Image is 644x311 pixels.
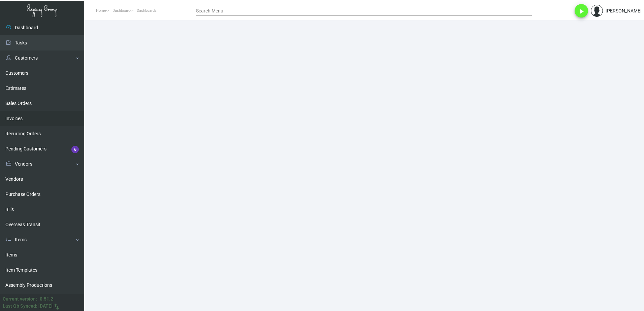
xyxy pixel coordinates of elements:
[575,4,588,18] button: play_arrow
[112,8,130,13] span: Dashboard
[137,8,157,13] span: Dashboards
[606,7,642,14] div: [PERSON_NAME]
[40,296,53,303] div: 0.51.2
[577,7,585,15] i: play_arrow
[3,296,37,303] div: Current version:
[3,303,53,310] div: Last Qb Synced: [DATE]
[96,8,106,13] span: Home
[591,5,603,17] img: admin@bootstrapmaster.com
